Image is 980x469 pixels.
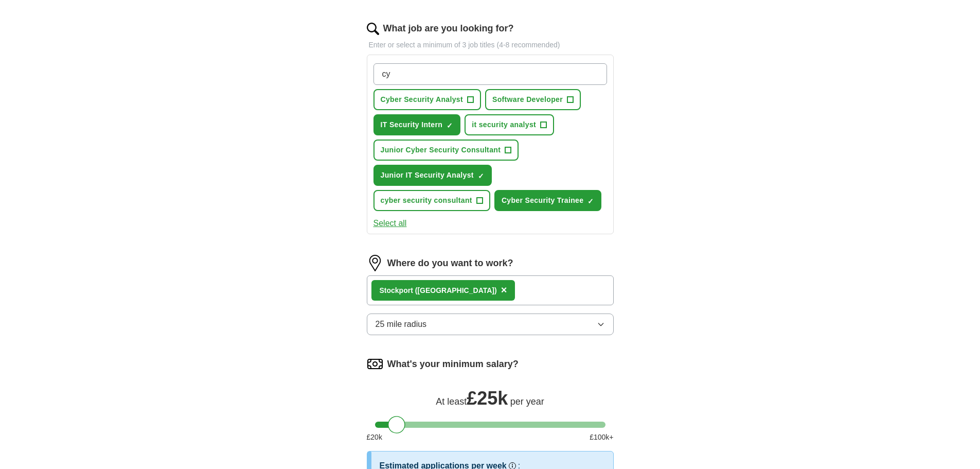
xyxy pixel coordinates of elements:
strong: Stockport [380,286,413,294]
span: Junior Cyber Security Consultant [381,145,501,155]
button: 25 mile radius [367,314,614,335]
p: Enter or select a minimum of 3 job titles (4-8 recommended) [367,40,614,50]
button: × [501,283,507,298]
span: per year [510,396,544,407]
span: 25 mile radius [376,318,427,331]
button: Cyber Security Trainee✓ [494,190,601,211]
span: × [501,284,507,296]
button: Select all [373,217,407,230]
button: Cyber Security Analyst [373,89,481,110]
span: Software Developer [492,94,563,105]
label: Where do you want to work? [387,256,513,270]
span: ✓ [478,172,484,180]
img: search.png [367,23,379,35]
span: it security analyst [472,119,536,130]
span: IT Security Intern [381,119,443,130]
button: IT Security Intern✓ [373,114,461,135]
span: At least [436,396,467,407]
img: salary.png [367,356,383,372]
span: ([GEOGRAPHIC_DATA]) [415,286,497,294]
img: location.png [367,255,383,271]
button: Software Developer [485,89,581,110]
span: ✓ [447,121,453,130]
span: Cyber Security Analyst [381,94,463,105]
button: Junior IT Security Analyst✓ [373,165,492,186]
button: Junior Cyber Security Consultant [373,140,519,161]
span: £ 25k [467,388,508,409]
button: cyber security consultant [373,190,490,211]
span: Cyber Security Trainee [502,195,583,206]
span: cyber security consultant [381,195,472,206]
span: £ 20 k [367,432,382,443]
input: Type a job title and press enter [373,63,607,85]
span: ✓ [587,197,594,205]
button: it security analyst [465,114,554,135]
label: What job are you looking for? [383,22,514,36]
label: What's your minimum salary? [387,357,519,371]
span: Junior IT Security Analyst [381,170,474,181]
